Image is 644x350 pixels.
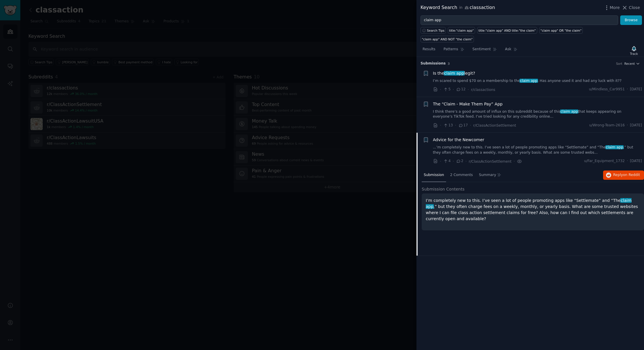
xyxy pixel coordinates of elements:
span: in [459,5,462,10]
span: 3 [448,62,450,65]
a: title:"claim app" [448,27,475,34]
button: Close [622,5,640,11]
span: · [453,87,454,93]
span: u/Mindless_Car9951 [589,87,625,92]
span: on Reddit [623,173,640,177]
span: [DATE] [630,123,642,128]
a: The “Claim - Make Them Pay” App [433,101,503,107]
span: Ask [505,47,511,52]
div: "claim app" AND NOT "the claim" [422,37,473,41]
span: claim app [444,71,465,76]
span: 5 [443,87,450,92]
span: r/ClassActionSettlement [469,159,512,164]
span: Reply [613,173,640,178]
a: I think there’s a good amount of influx on this subreddit because of thisclaim appthat keeps appe... [433,109,642,119]
a: Results [421,45,437,57]
span: 17 [458,123,468,128]
span: 4 [443,159,450,164]
input: Try a keyword related to your business [421,15,618,25]
button: Recent [624,62,640,66]
button: Browse [620,15,642,25]
span: · [627,159,628,164]
span: u/Wrong-Team-2616 [589,123,625,128]
span: · [468,87,469,93]
a: Sentiment [470,45,499,57]
span: claim app [519,79,538,83]
span: claim app [426,198,632,209]
span: · [466,158,467,164]
span: Is the legit? [433,70,475,76]
span: · [514,158,515,164]
span: · [440,158,441,164]
a: Is theclaim applegit? [433,70,475,76]
button: Search Tips [421,27,446,34]
span: [DATE] [630,159,642,164]
span: Close [629,5,640,11]
a: I’m scared to spend $70 on a membership to theclaim app. Has anyone used it and had any luck with... [433,78,642,84]
div: title:"claim app" AND title:"the claim" [479,28,536,33]
a: Patterns [441,45,466,57]
div: Sort [616,62,623,66]
button: Replyon Reddit [603,170,644,180]
span: 12 [456,87,466,92]
span: Submission [424,173,444,178]
span: Patterns [443,47,458,52]
span: · [470,122,471,128]
div: title:"claim app" [449,28,474,33]
a: ...’m completely new to this. I’ve seen a lot of people promoting apps like “Settlemate” and “The... [433,145,642,155]
button: Track [628,44,640,57]
span: r/ClassActionSettlement [473,123,516,128]
span: claim app [605,145,624,149]
span: Search Tips [427,28,445,33]
a: title:"claim app" AND title:"the claim" [477,27,537,34]
div: "claim app" OR "the claim" [540,28,582,33]
span: · [455,122,456,128]
span: More [610,5,620,11]
span: Recent [624,62,635,66]
div: Keyword Search classaction [421,4,495,11]
span: · [440,87,441,93]
a: "claim app" OR "the claim" [539,27,583,34]
p: I’m completely new to this. I’ve seen a lot of people promoting apps like “Settlemate” and “The ,... [426,198,640,222]
button: More [604,5,620,11]
span: Results [423,47,435,52]
span: claim app [560,110,578,114]
span: u/Far_Equipment_1732 [584,159,625,164]
span: Submission s [421,61,446,66]
div: Track [630,52,638,56]
span: 2 Comments [450,173,473,178]
span: Sentiment [472,47,491,52]
span: · [627,123,628,128]
span: r/classactions [471,88,495,92]
span: [DATE] [630,87,642,92]
span: Submission Contents [422,186,465,192]
span: · [440,122,441,128]
span: · [453,158,454,164]
span: 2 [456,159,463,164]
span: · [627,87,628,92]
span: 13 [443,123,453,128]
span: Summary [479,173,496,178]
a: Ask [503,45,519,57]
a: "claim app" AND NOT "the claim" [421,36,474,42]
a: Advice for the Newcomer [433,137,484,143]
